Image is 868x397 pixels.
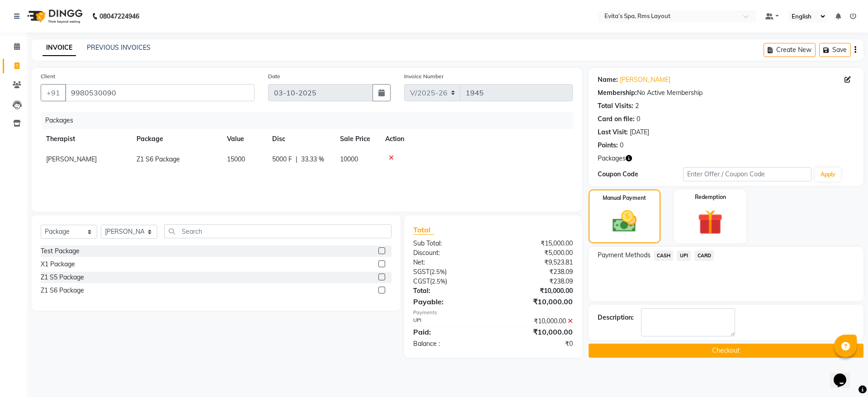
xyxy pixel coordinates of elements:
iframe: chat widget [830,361,859,388]
div: Description: [598,313,634,322]
span: 2.5% [431,268,445,275]
th: Value [222,129,267,149]
div: ₹238.09 [493,267,579,277]
img: _cash.svg [605,208,644,235]
label: Date [268,72,280,80]
div: Membership: [598,88,637,98]
img: logo [23,4,85,29]
th: Disc [267,129,335,149]
div: Net: [406,258,493,267]
div: ₹10,000.00 [493,317,579,326]
div: ₹15,000.00 [493,239,579,248]
div: Coupon Code [598,170,683,179]
div: Last Visit: [598,128,628,137]
div: Total: [406,286,493,296]
div: Payments [413,309,573,317]
div: Total Visits: [598,101,633,111]
div: UPI [406,317,493,326]
span: 2.5% [432,278,445,285]
div: ₹10,000.00 [493,326,579,337]
div: ₹238.09 [493,277,579,286]
div: Paid: [406,326,493,337]
div: ₹10,000.00 [493,286,579,296]
div: No Active Membership [598,88,854,98]
div: Points: [598,141,618,150]
span: [PERSON_NAME] [46,155,97,163]
span: Z1 S6 Package [137,155,180,163]
button: Create New [764,43,816,57]
span: | [296,155,297,164]
a: [PERSON_NAME] [620,75,670,85]
img: _gift.svg [690,207,731,238]
a: INVOICE [42,40,76,56]
div: ( ) [406,277,493,286]
span: 33.33 % [301,155,324,164]
a: PREVIOUS INVOICES [87,43,151,52]
div: Test Package [41,246,80,256]
div: X1 Package [41,260,75,269]
div: ₹10,000.00 [493,296,579,307]
div: Packages [42,112,580,129]
button: Save [819,43,851,57]
input: Enter Offer / Coupon Code [683,167,811,181]
div: 0 [620,141,623,150]
b: 08047224946 [99,4,139,29]
div: ₹9,523.81 [493,258,579,267]
label: Manual Payment [603,194,646,202]
th: Therapist [41,129,131,149]
div: Balance : [406,339,493,349]
label: Redemption [695,193,726,201]
span: Packages [598,154,626,163]
div: Discount: [406,248,493,258]
th: Package [131,129,222,149]
div: Name: [598,75,618,85]
div: ₹5,000.00 [493,248,579,258]
th: Action [380,129,573,149]
span: UPI [677,250,691,261]
span: Payment Methods [598,250,651,260]
span: 10000 [340,155,358,163]
div: Z1 S6 Package [41,286,84,295]
div: 0 [637,114,640,124]
button: Checkout [589,344,863,358]
input: Search [164,224,392,238]
div: Payable: [406,296,493,307]
span: 15000 [227,155,245,163]
div: Sub Total: [406,239,493,248]
label: Client [41,72,55,80]
button: Apply [815,168,841,181]
div: 2 [635,101,639,111]
th: Sale Price [335,129,380,149]
span: CGST [413,277,430,285]
label: Invoice Number [404,72,443,80]
div: ( ) [406,267,493,277]
div: ₹0 [493,339,579,349]
input: Search by Name/Mobile/Email/Code [65,84,255,101]
div: Z1 S5 Package [41,273,84,282]
button: +91 [41,84,66,101]
span: CARD [694,250,714,261]
span: Total [413,225,434,235]
div: Card on file: [598,114,635,124]
span: SGST [413,268,429,276]
span: 5000 F [272,155,292,164]
div: [DATE] [630,128,649,137]
span: CASH [654,250,674,261]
